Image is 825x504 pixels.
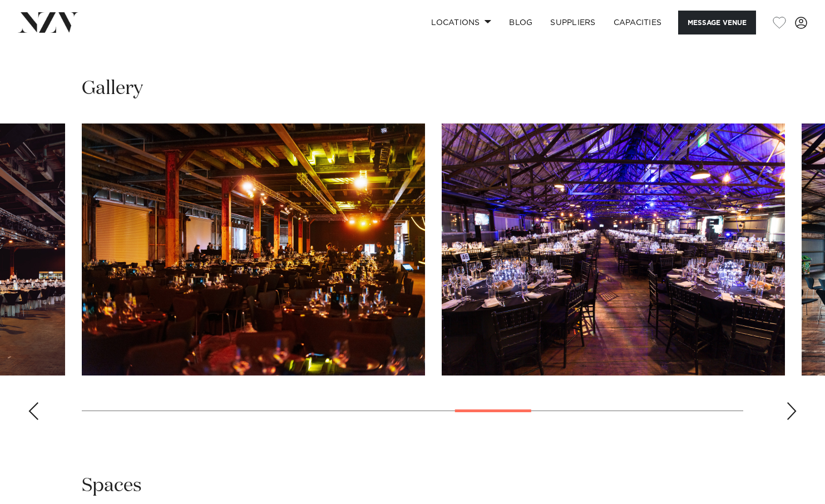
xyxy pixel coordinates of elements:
[82,76,143,101] h2: Gallery
[678,11,756,34] button: Message Venue
[82,473,142,498] h2: Spaces
[605,11,671,34] a: Capacities
[500,11,541,34] a: BLOG
[18,12,78,32] img: nzv-logo.png
[422,11,500,34] a: Locations
[442,123,785,375] swiper-slide: 11 / 16
[82,123,425,375] swiper-slide: 10 / 16
[541,11,604,34] a: SUPPLIERS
